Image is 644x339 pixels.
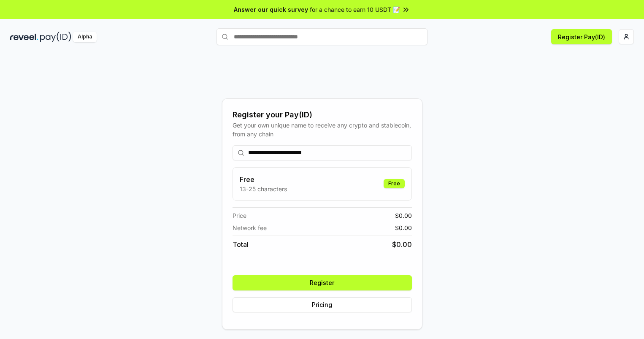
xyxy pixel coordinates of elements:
[240,184,287,193] p: 13-25 characters
[233,223,267,232] span: Network fee
[395,223,412,232] span: $ 0.00
[240,174,287,184] h3: Free
[233,211,246,220] span: Price
[395,211,412,220] span: $ 0.00
[233,121,412,138] div: Get your own unique name to receive any crypto and stablecoin, from any chain
[234,5,308,14] span: Answer our quick survey
[233,275,412,290] button: Register
[392,239,412,250] span: $ 0.00
[310,5,400,14] span: for a chance to earn 10 USDT 📝
[384,179,405,188] div: Free
[10,32,38,42] img: reveel_dark
[233,239,249,250] span: Total
[73,32,97,42] div: Alpha
[233,109,412,121] div: Register your Pay(ID)
[233,297,412,312] button: Pricing
[40,32,71,42] img: pay_id
[551,29,612,44] button: Register Pay(ID)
